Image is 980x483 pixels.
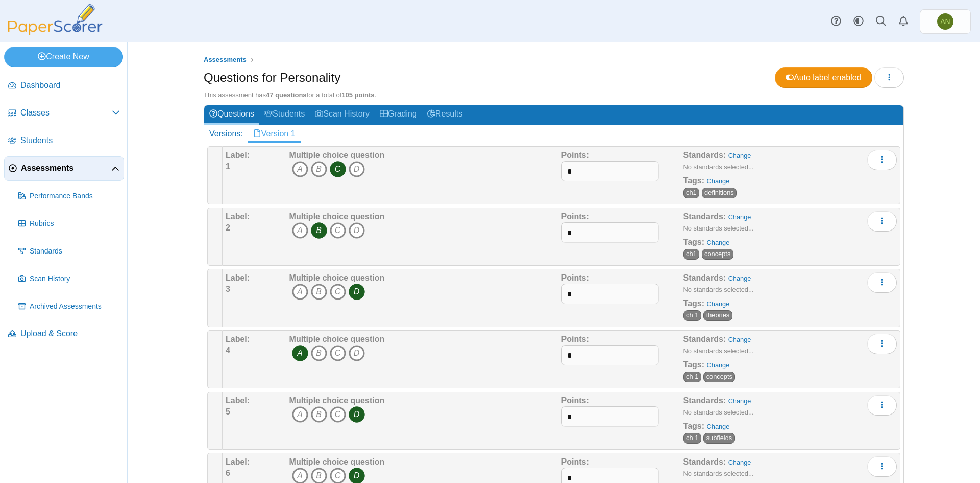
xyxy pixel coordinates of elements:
[728,336,751,343] a: Change
[422,105,468,124] a: Results
[683,163,754,171] small: No standards selected...
[330,284,346,300] i: C
[226,469,230,477] b: 6
[14,294,124,319] a: Archived Assessments
[226,151,250,159] b: Label:
[349,406,365,423] i: D
[4,129,124,153] a: Students
[683,151,726,159] b: Standards:
[341,91,374,99] u: 105 points
[920,9,971,34] a: Abby Nance
[292,284,308,300] i: A
[728,458,751,466] a: Change
[292,345,308,361] i: A
[204,56,247,63] span: Assessments
[867,456,897,477] button: More options
[20,107,112,119] span: Classes
[289,212,385,221] b: Multiple choice question
[786,73,862,82] span: Auto label enabled
[226,335,250,343] b: Label:
[30,302,120,312] span: Archived Assessments
[4,74,124,98] a: Dashboard
[703,372,735,382] span: concepts
[311,161,327,177] i: B
[4,322,124,347] a: Upload & Score
[683,286,754,293] small: No standards selected...
[4,156,124,181] a: Assessments
[30,191,120,201] span: Performance Bands
[30,274,120,284] span: Scan History
[330,222,346,239] i: C
[226,212,250,221] b: Label:
[867,150,897,170] button: More options
[30,246,120,257] span: Standards
[375,105,422,124] a: Grading
[561,151,589,159] b: Points:
[310,105,375,124] a: Scan History
[204,69,340,86] h1: Questions for Personality
[289,273,385,282] b: Multiple choice question
[289,396,385,405] b: Multiple choice question
[728,397,751,405] a: Change
[4,28,106,37] a: PaperScorer
[266,91,306,99] u: 47 questions
[311,222,327,239] i: B
[892,10,915,33] a: Alerts
[311,284,327,300] i: B
[30,219,120,229] span: Rubrics
[14,184,124,209] a: Performance Bands
[707,361,730,369] a: Change
[4,47,123,67] a: Create New
[4,4,106,35] img: PaperScorer
[289,151,385,159] b: Multiple choice question
[20,328,120,339] span: Upload & Score
[702,188,737,198] span: definitions
[703,310,732,320] span: theories
[292,161,308,177] i: A
[330,406,346,423] i: C
[683,176,704,185] b: Tags:
[683,273,726,282] b: Standards:
[289,457,385,466] b: Multiple choice question
[20,135,120,146] span: Students
[683,396,726,405] b: Standards:
[561,335,589,343] b: Points:
[349,222,365,239] i: D
[226,273,250,282] b: Label:
[683,249,700,259] span: ch1
[226,162,230,171] b: 1
[330,161,346,177] i: C
[14,239,124,264] a: Standards
[728,152,751,159] a: Change
[226,223,230,232] b: 2
[683,310,701,320] span: ch 1
[683,224,754,232] small: No standards selected...
[292,222,308,239] i: A
[311,406,327,423] i: B
[311,345,327,361] i: B
[561,457,589,466] b: Points:
[703,433,734,443] span: subfields
[561,273,589,282] b: Points:
[683,470,754,477] small: No standards selected...
[561,212,589,221] b: Points:
[204,90,904,100] div: This assessment has for a total of .
[728,274,751,282] a: Change
[21,163,111,174] span: Assessments
[707,300,730,308] a: Change
[683,422,704,430] b: Tags:
[683,372,701,382] span: ch 1
[226,457,250,466] b: Label:
[867,272,897,293] button: More options
[707,423,730,430] a: Change
[702,249,733,259] span: concepts
[728,213,751,221] a: Change
[707,239,730,246] a: Change
[201,54,249,66] a: Assessments
[289,335,385,343] b: Multiple choice question
[330,345,346,361] i: C
[349,161,365,177] i: D
[204,125,248,143] div: Versions:
[683,360,704,369] b: Tags:
[867,211,897,232] button: More options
